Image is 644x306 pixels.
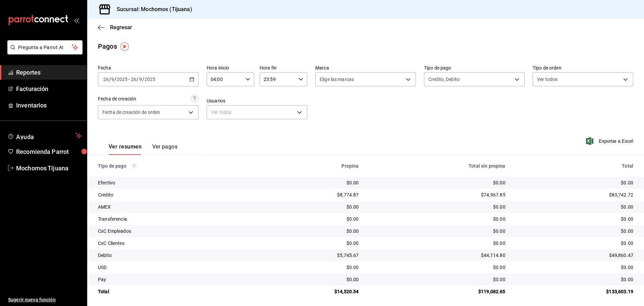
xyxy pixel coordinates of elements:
div: $0.00 [261,228,359,234]
label: Fecha [98,65,199,70]
div: AMEX [98,204,251,210]
button: Regresar [98,24,132,31]
input: -- [139,77,142,82]
label: Marca [315,65,416,70]
button: Exportar a Excel [587,137,633,145]
div: navigation tabs [109,143,177,155]
input: -- [111,77,114,82]
h3: Sucursal: Mochomos (Tijuana) [111,5,192,13]
div: $0.00 [369,179,505,186]
span: Pregunta a Parrot AI [18,44,72,51]
span: Mochomos Tijuana [16,164,82,173]
div: $0.00 [516,228,633,234]
div: $0.00 [261,204,359,210]
div: Ver todos [207,105,307,119]
div: $0.00 [369,228,505,234]
div: Total [98,288,251,295]
input: -- [103,77,109,82]
div: $0.00 [516,216,633,222]
div: $0.00 [516,264,633,271]
div: $133,603.19 [516,288,633,295]
span: Ayuda [16,132,73,140]
span: - [128,77,130,82]
span: Inventarios [16,101,82,110]
div: $0.00 [261,276,359,283]
div: Propina [261,163,359,169]
span: Fecha de creación de orden [102,109,160,116]
input: ---- [116,77,128,82]
div: CxC Clientes [98,240,251,247]
div: $0.00 [261,179,359,186]
button: Ver pagos [152,143,177,155]
div: $49,860.47 [516,252,633,259]
label: Hora inicio [207,65,254,70]
div: $0.00 [516,179,633,186]
div: $0.00 [516,240,633,247]
button: Ver resumen [109,143,142,155]
div: $0.00 [261,240,359,247]
span: / [142,77,144,82]
span: Recomienda Parrot [16,147,82,156]
span: Regresar [110,24,132,31]
label: Tipo de pago [424,65,525,70]
div: Pay [98,276,251,283]
svg: Los pagos realizados con Pay y otras terminales son montos brutos. [132,164,137,168]
div: Credito [98,191,251,198]
a: Pregunta a Parrot AI [5,49,83,56]
div: Pagos [98,41,117,51]
div: $5,745.67 [261,252,359,259]
div: $74,967.85 [369,191,505,198]
div: Debito [98,252,251,259]
div: $119,082.65 [369,288,505,295]
div: Efectivo [98,179,251,186]
span: / [137,77,139,82]
div: USD [98,264,251,271]
span: Sugerir nueva función [8,296,82,303]
input: -- [130,77,137,82]
div: $0.00 [369,216,505,222]
div: Total [516,163,633,169]
div: $0.00 [369,204,505,210]
div: Tipo de pago [98,163,251,169]
div: $0.00 [261,216,359,222]
div: $0.00 [369,276,505,283]
div: $14,520.54 [261,288,359,295]
span: Facturación [16,84,82,93]
div: Transferencia [98,216,251,222]
div: $8,774.87 [261,191,359,198]
div: Fecha de creación [98,95,136,102]
span: Elige las marcas [320,76,354,83]
label: Usuarios [207,98,307,103]
span: Ver todos [537,76,557,83]
span: / [109,77,111,82]
input: ---- [144,77,156,82]
div: $0.00 [516,276,633,283]
button: Pregunta a Parrot AI [7,40,83,54]
span: / [114,77,116,82]
button: open_drawer_menu [74,17,79,23]
label: Hora fin [260,65,307,70]
div: Total sin propina [369,163,505,169]
label: Tipo de orden [533,65,633,70]
img: Tooltip marker [120,42,129,51]
div: $0.00 [261,264,359,271]
div: $0.00 [516,204,633,210]
div: CxC Empleados [98,228,251,234]
span: Reportes [16,68,82,77]
div: $44,114.80 [369,252,505,259]
span: Credito, Debito [428,76,460,83]
div: $0.00 [369,240,505,247]
div: $0.00 [369,264,505,271]
div: $83,742.72 [516,191,633,198]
